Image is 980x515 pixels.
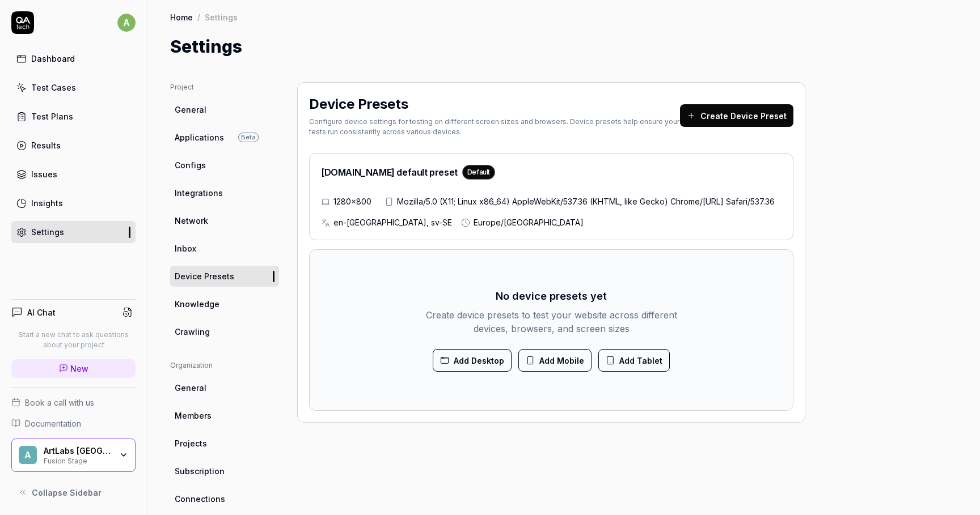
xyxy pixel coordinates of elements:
[25,397,94,408] span: Book a call with us
[31,168,57,180] div: Issues
[11,330,136,350] p: Start a new chat to ask questions about your project
[175,382,206,394] span: General
[309,117,680,137] div: Configure device settings for testing on different screen sizes and browsers. Device presets help...
[462,165,495,180] div: Default
[170,99,279,120] a: General
[170,11,193,23] a: Home
[11,76,136,99] a: Test Cases
[31,197,63,209] div: Insights
[11,439,136,473] button: AArtLabs [GEOGRAPHIC_DATA]Fusion Stage
[333,195,371,207] span: 1280×800
[175,159,206,171] span: Configs
[333,216,452,228] span: en-[GEOGRAPHIC_DATA], sv-SE
[175,298,219,310] span: Knowledge
[175,242,196,254] span: Inbox
[11,192,136,214] a: Insights
[11,221,136,243] a: Settings
[11,359,136,378] a: New
[11,397,136,408] a: Book a call with us
[11,418,136,429] a: Documentation
[44,456,112,465] div: Fusion Stage
[25,418,81,429] span: Documentation
[175,131,224,143] span: Applications
[27,307,56,318] h4: AI Chat
[170,293,279,314] a: Knowledge
[31,139,61,151] div: Results
[44,446,112,456] div: ArtLabs Europe
[175,215,208,227] span: Network
[11,481,136,504] button: Collapse Sidebar
[117,11,136,34] button: a
[170,82,279,92] div: Project
[397,195,775,207] span: Mozilla/5.0 (X11; Linux x86_64) AppleWebKit/537.36 (KHTML, like Gecko) Chrome/[URL] Safari/537.36
[11,105,136,127] a: Test Plans
[175,493,225,505] span: Connections
[197,11,200,23] div: /
[11,134,136,156] a: Results
[170,210,279,231] a: Network
[170,266,279,287] a: Device Presets
[433,349,512,372] button: Add Desktop
[170,377,279,398] a: General
[205,11,238,23] div: Settings
[170,127,279,148] a: ApplicationsBeta
[170,360,279,371] div: Organization
[175,187,223,199] span: Integrations
[474,216,584,228] span: Europe/[GEOGRAPHIC_DATA]
[321,165,495,180] h2: [DOMAIN_NAME] default preset
[70,363,88,374] span: New
[19,446,37,464] span: A
[175,270,234,282] span: Device Presets
[170,182,279,203] a: Integrations
[170,321,279,342] a: Crawling
[170,238,279,259] a: Inbox
[170,488,279,509] a: Connections
[32,487,102,499] span: Collapse Sidebar
[175,104,206,116] span: General
[170,461,279,482] a: Subscription
[31,226,64,238] div: Settings
[309,94,408,114] h2: Device Presets
[11,48,136,70] a: Dashboard
[11,163,136,185] a: Issues
[496,288,607,304] h3: No device presets yet
[117,14,136,32] span: a
[238,133,259,142] span: Beta
[175,465,225,477] span: Subscription
[170,433,279,454] a: Projects
[175,437,207,449] span: Projects
[680,104,793,127] button: Create Device Preset
[31,82,76,93] div: Test Cases
[598,349,670,372] button: Add Tablet
[175,326,210,338] span: Crawling
[31,53,75,65] div: Dashboard
[31,110,73,122] div: Test Plans
[170,155,279,176] a: Configs
[170,34,242,59] h1: Settings
[170,405,279,426] a: Members
[424,308,678,335] p: Create device presets to test your website across different devices, browsers, and screen sizes
[175,410,212,422] span: Members
[518,349,592,372] button: Add Mobile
